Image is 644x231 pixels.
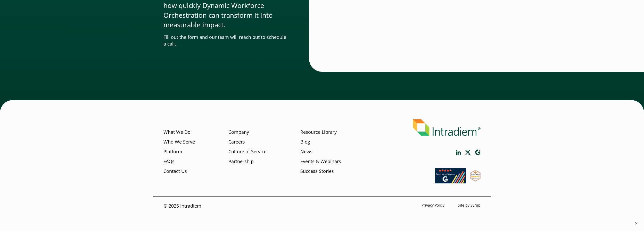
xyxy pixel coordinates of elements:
[300,168,334,175] a: Success Stories
[228,158,254,165] a: Partnership
[470,170,481,182] img: SourceForge User Reviews
[163,168,187,175] a: Contact Us
[163,139,195,145] a: Who We Serve
[163,158,175,165] a: FAQs
[422,203,444,208] a: Privacy Policy
[413,119,481,136] img: Intradiem
[435,179,466,185] a: Link opens in a new window
[300,158,341,165] a: Events & Webinars
[470,177,481,183] a: Link opens in a new window
[300,129,337,136] a: Resource Library
[163,129,191,136] a: What We Do
[163,34,288,47] p: Fill out the form and our team will reach out to schedule a call.
[300,148,312,155] a: News
[228,129,249,136] a: Company
[475,149,481,155] a: Link opens in a new window
[228,148,267,155] a: Culture of Service
[465,150,471,155] a: Link opens in a new window
[634,221,639,226] button: ×
[163,148,182,155] a: Platform
[458,203,481,208] a: Site by Syrup
[456,150,461,155] a: Link opens in a new window
[163,203,201,209] p: © 2025 Intradiem
[300,139,310,145] a: Blog
[435,168,466,183] img: Read our reviews on G2
[228,139,245,145] a: Careers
